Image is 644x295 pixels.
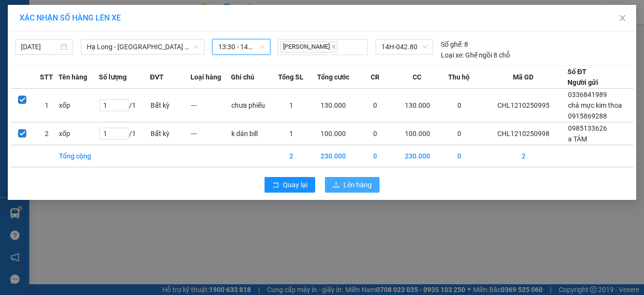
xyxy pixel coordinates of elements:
[99,89,150,122] td: / 1
[283,179,307,190] span: Quay lại
[568,66,598,88] div: Số ĐT Người gửi
[568,124,607,132] span: 0985133626
[35,122,59,145] td: 2
[568,101,622,120] span: chả mực kim thoa 0915869288
[619,14,626,22] span: close
[448,72,470,82] span: Thu hộ
[568,91,607,98] span: 0336841989
[439,89,479,122] td: 0
[58,72,87,82] span: Tên hàng
[231,72,254,82] span: Ghi chú
[513,72,533,82] span: Mã GD
[9,65,94,91] span: Gửi hàng Hạ Long: Hotline:
[479,145,568,167] td: 2
[396,145,439,167] td: 230.000
[441,39,468,50] div: 8
[280,41,338,53] span: [PERSON_NAME]
[20,46,97,63] strong: 0888 827 827 - 0848 827 827
[278,72,303,82] span: Tổng SL
[265,177,315,193] button: rollbackQuay lại
[343,179,372,190] span: Lên hàng
[150,122,190,145] td: Bất kỳ
[355,89,396,122] td: 0
[87,39,199,54] span: Hạ Long - Hà Nội (Limousine)
[271,89,311,122] td: 1
[311,122,355,145] td: 100.000
[99,72,127,82] span: Số lượng
[99,122,150,145] td: / 1
[58,89,99,122] td: xốp
[193,44,199,50] span: down
[272,181,279,189] span: rollback
[439,145,479,167] td: 0
[479,122,568,145] td: CHL1210250998
[58,145,99,167] td: Tổng cộng
[479,89,568,122] td: CHL1210250995
[190,72,221,82] span: Loại hàng
[150,89,190,122] td: Bất kỳ
[371,72,379,82] span: CR
[5,37,98,54] strong: 024 3236 3236 -
[441,39,463,50] span: Số ghế:
[439,122,479,145] td: 0
[218,39,265,54] span: 13:30 - 14H-042.80
[58,122,99,145] td: xốp
[35,89,59,122] td: 1
[190,89,231,122] td: ---
[609,5,636,32] button: Close
[271,122,311,145] td: 1
[21,41,58,52] input: 12/10/2025
[331,44,336,49] span: close
[19,13,121,22] span: XÁC NHẬN SỐ HÀNG LÊN XE
[311,89,355,122] td: 130.000
[568,135,587,143] span: a TÁM
[355,122,396,145] td: 0
[381,39,427,54] span: 14H-042.80
[231,89,271,122] td: chưa phiếu
[190,122,231,145] td: ---
[413,72,421,82] span: CC
[441,50,510,60] div: Ghế ngồi 8 chỗ
[441,50,464,60] span: Loại xe:
[4,28,98,63] span: Gửi hàng [GEOGRAPHIC_DATA]: Hotline:
[396,122,439,145] td: 100.000
[333,181,340,189] span: upload
[396,89,439,122] td: 130.000
[271,145,311,167] td: 2
[10,5,92,26] strong: Công ty TNHH Phúc Xuyên
[40,72,53,82] span: STT
[317,72,349,82] span: Tổng cước
[355,145,396,167] td: 0
[311,145,355,167] td: 230.000
[231,122,271,145] td: k dán bill
[325,177,379,193] button: uploadLên hàng
[150,72,164,82] span: ĐVT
